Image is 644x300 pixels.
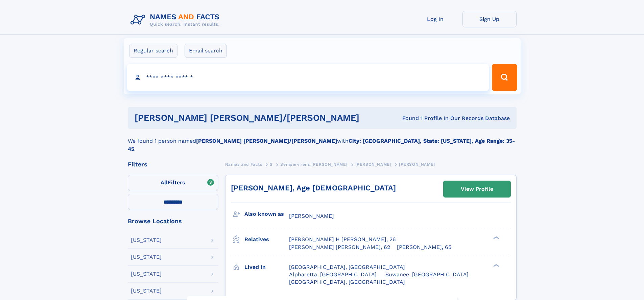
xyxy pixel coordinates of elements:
div: [US_STATE] [131,237,162,243]
a: S [270,160,273,168]
a: [PERSON_NAME], Age [DEMOGRAPHIC_DATA] [231,184,396,192]
span: Sempervirens [PERSON_NAME] [280,162,348,167]
div: Filters [128,161,218,167]
div: View Profile [461,181,493,197]
span: All [161,179,168,186]
a: [PERSON_NAME] [PERSON_NAME], 62 [289,244,390,251]
label: Regular search [129,44,177,58]
a: [PERSON_NAME] [355,160,391,168]
div: Browse Locations [128,218,218,224]
a: Names and Facts [225,160,262,168]
div: [US_STATE] [131,254,162,260]
b: [PERSON_NAME] [PERSON_NAME]/[PERSON_NAME] [196,138,337,144]
h3: Lived in [244,261,289,273]
span: [PERSON_NAME] [399,162,435,167]
span: Suwanee, [GEOGRAPHIC_DATA] [385,271,469,278]
a: Log In [408,11,462,27]
label: Filters [128,175,218,191]
span: S [270,162,273,167]
a: Sign Up [462,11,517,27]
div: ❯ [492,263,500,268]
a: [PERSON_NAME] H [PERSON_NAME], 26 [289,236,396,243]
input: search input [127,64,489,91]
img: Logo Names and Facts [128,11,225,29]
button: Search Button [492,64,517,91]
div: [US_STATE] [131,271,162,277]
h3: Also known as [244,208,289,220]
a: View Profile [444,181,510,197]
span: Alpharetta, [GEOGRAPHIC_DATA] [289,271,377,278]
b: City: [GEOGRAPHIC_DATA], State: [US_STATE], Age Range: 35-45 [128,138,515,152]
a: [PERSON_NAME], 65 [397,244,451,251]
div: [US_STATE] [131,288,162,294]
div: ❯ [492,236,500,240]
span: [PERSON_NAME] [355,162,391,167]
span: [GEOGRAPHIC_DATA], [GEOGRAPHIC_DATA] [289,264,405,270]
a: Sempervirens [PERSON_NAME] [280,160,348,168]
h3: Relatives [244,234,289,245]
div: We found 1 person named with . [128,129,517,153]
label: Email search [185,44,227,58]
span: [PERSON_NAME] [289,213,334,219]
span: [GEOGRAPHIC_DATA], [GEOGRAPHIC_DATA] [289,279,405,285]
h1: [PERSON_NAME] [PERSON_NAME]/[PERSON_NAME] [135,114,381,122]
div: Found 1 Profile In Our Records Database [381,115,510,122]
